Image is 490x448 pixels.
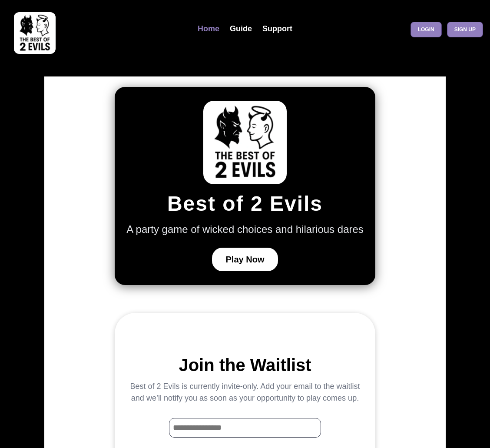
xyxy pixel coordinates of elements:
a: Home [192,20,225,38]
h1: Best of 2 Evils [167,191,323,216]
a: Support [257,20,298,38]
h2: Join the Waitlist [179,355,311,375]
img: best of 2 evils logo [14,12,56,54]
a: Guide [225,20,257,38]
p: Best of 2 Evils is currently invite-only. Add your email to the waitlist and we’ll notify you as ... [129,381,361,404]
input: Waitlist Email Input [169,418,321,438]
a: Login [411,22,442,37]
p: A party game of wicked choices and hilarious dares [126,222,364,237]
img: Best of 2 Evils Logo [203,101,287,184]
button: Play Now [212,248,278,271]
a: Sign up [447,22,483,37]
